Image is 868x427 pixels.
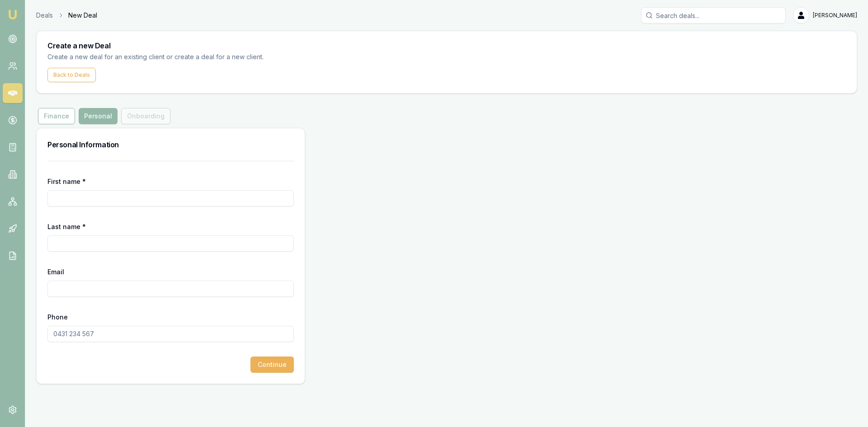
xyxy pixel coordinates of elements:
label: Phone [47,313,68,321]
span: [PERSON_NAME] [813,12,857,19]
button: Finance [38,108,75,124]
label: First name * [47,178,86,185]
span: New Deal [68,11,97,20]
input: 0431 234 567 [47,326,294,342]
nav: breadcrumb [36,11,97,20]
button: Back to Deals [47,68,96,82]
h3: Create a new Deal [47,42,846,49]
label: Email [47,268,64,276]
button: Continue [250,357,294,373]
img: emu-icon-u.png [7,9,18,20]
label: Last name * [47,223,86,230]
a: Deals [36,11,53,20]
button: Personal [79,108,118,124]
p: Create a new deal for an existing client or create a deal for a new client. [47,52,279,62]
h3: Personal Information [47,139,294,150]
input: Search deals [641,7,786,23]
